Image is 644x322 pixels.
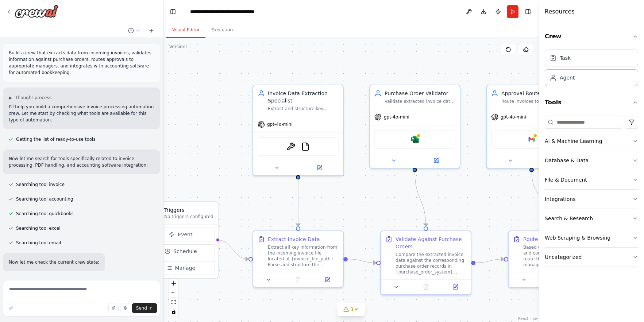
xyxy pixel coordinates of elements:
[396,252,466,275] div: Compare the extracted invoice data against the corresponding purchase order records in {purchase_...
[380,230,471,295] div: Validate Against Purchase OrdersCompare the extracted invoice data against the corresponding purc...
[164,214,213,220] p: No triggers configured
[217,236,248,263] g: Edge from triggers to 8c1131f2-e702-4f47-bfc8-5ba9ecc47460
[545,47,638,92] div: Crew
[410,283,441,291] button: No output available
[385,98,455,104] div: Validate extracted invoice data against existing purchase orders, checking for discrepancies in q...
[527,135,536,144] img: Google gmail
[147,261,215,275] button: Manage
[268,244,339,268] div: Extract all key information from the incoming invoice file located at {invoice_file_path}. Parse ...
[15,5,58,18] img: Logo
[286,142,295,151] img: OCRTool
[9,95,12,101] span: ▶
[486,85,577,168] div: Approval RouterRoute invoices to appropriate managers for approval based on amount thresholds, de...
[16,211,74,217] span: Searching tool quickbooks
[132,303,157,313] button: Send
[268,90,339,104] div: Invoice Data Extraction Specialist
[396,236,466,250] div: Validate Against Purchase Orders
[16,182,65,187] span: Searching tool invoice
[299,163,340,172] button: Open in side panel
[9,95,51,101] button: ▶Thought process
[136,305,147,311] span: Send
[523,236,574,243] div: Route for Approvals
[125,26,143,35] button: Switch to previous chat
[475,256,504,267] g: Edge from f210a339-5246-4738-a87b-2064eaaf065d to 64ee23b4-ee5a-46c6-84ed-e1a3454b8e3c
[443,283,468,291] button: Open in side panel
[205,23,239,38] button: Execution
[173,248,197,255] span: Schedule
[508,230,599,288] div: Route for ApprovalsBased on the validation results and company approval matrix, route the invoice...
[385,90,455,97] div: Purchase Order Validator
[147,244,215,258] button: Schedule
[9,104,154,123] p: I'll help you build a comprehensive invoice processing automation crew. Let me start by checking ...
[384,114,409,120] span: gpt-4o-mini
[16,196,73,202] span: Searching tool accounting
[15,95,51,101] span: Thought process
[169,279,178,288] button: zoom in
[337,303,365,316] button: 3
[143,201,219,279] div: TriggersNo triggers configuredEventScheduleManage
[301,142,310,151] img: FileReadTool
[9,259,99,265] p: Now let me check the current crew state:
[147,228,215,241] button: Event
[190,8,255,15] nav: breadcrumb
[315,275,340,284] button: Open in side panel
[268,236,320,243] div: Extract Invoice Data
[523,7,533,17] button: Hide right sidebar
[545,26,638,47] button: Crew
[120,303,130,313] button: Click to speak your automation idea
[501,90,572,97] div: Approval Router
[16,136,96,142] span: Getting the list of ready-to-use tools
[532,156,574,165] button: Open in side panel
[369,85,460,168] div: Purchase Order ValidatorValidate extracted invoice data against existing purchase orders, checkin...
[169,279,178,317] div: React Flow controls
[545,253,582,261] div: Uncategorized
[169,298,178,307] button: fit view
[169,307,178,317] button: toggle interactivity
[545,234,610,241] div: Web Scraping & Browsing
[416,156,457,165] button: Open in side panel
[545,113,638,273] div: Tools
[545,248,638,267] button: Uncategorized
[523,244,594,268] div: Based on the validation results and company approval matrix, route the invoice to appropriate man...
[545,195,575,203] div: Integrations
[252,230,344,288] div: Extract Invoice DataExtract all key information from the incoming invoice file located at {invoic...
[545,209,638,228] button: Search & Research
[545,190,638,209] button: Integrations
[545,176,587,183] div: File & Document
[528,172,557,226] g: Edge from 7978ff0c-37db-49bf-98f2-862943a56179 to 64ee23b4-ee5a-46c6-84ed-e1a3454b8e3c
[178,231,192,238] span: Event
[9,50,154,76] p: Build a crew that extracts data from incoming invoices, validates information against purchase or...
[545,92,638,113] button: Tools
[166,23,205,38] button: Visual Editor
[164,206,213,214] h3: Triggers
[283,275,314,284] button: No output available
[411,172,429,226] g: Edge from 47509da4-3373-4477-bcd0-0664c7fd4a91 to f210a339-5246-4738-a87b-2064eaaf065d
[501,98,572,104] div: Route invoices to appropriate managers for approval based on amount thresholds, department budget...
[501,114,526,120] span: gpt-4o-mini
[545,228,638,247] button: Web Scraping & Browsing
[545,151,638,170] button: Database & Data
[175,264,196,272] span: Manage
[268,106,339,112] div: Extract and structure key information from incoming invoices including vendor details, amounts, l...
[545,215,593,222] div: Search & Research
[518,317,538,321] a: React Flow attribution
[350,306,354,313] span: 3
[410,135,419,144] img: Microsoft excel
[294,179,302,226] g: Edge from 83a5cbb5-94a7-45d8-8781-4360386a7ae1 to 8c1131f2-e702-4f47-bfc8-5ba9ecc47460
[16,225,61,231] span: Searching tool excel
[560,54,571,62] div: Task
[252,85,344,176] div: Invoice Data Extraction SpecialistExtract and structure key information from incoming invoices in...
[169,288,178,298] button: zoom out
[146,26,157,35] button: Start a new chat
[545,170,638,189] button: File & Document
[545,132,638,151] button: AI & Machine Learning
[560,74,575,81] div: Agent
[16,240,61,246] span: Searching tool email
[169,44,188,50] div: Version 1
[267,121,293,127] span: gpt-4o-mini
[6,303,16,313] button: Improve this prompt
[545,157,589,164] div: Database & Data
[9,155,154,168] p: Now let me search for tools specifically related to invoice processing, PDF handling, and account...
[168,7,178,17] button: Hide left sidebar
[545,7,575,16] h4: Resources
